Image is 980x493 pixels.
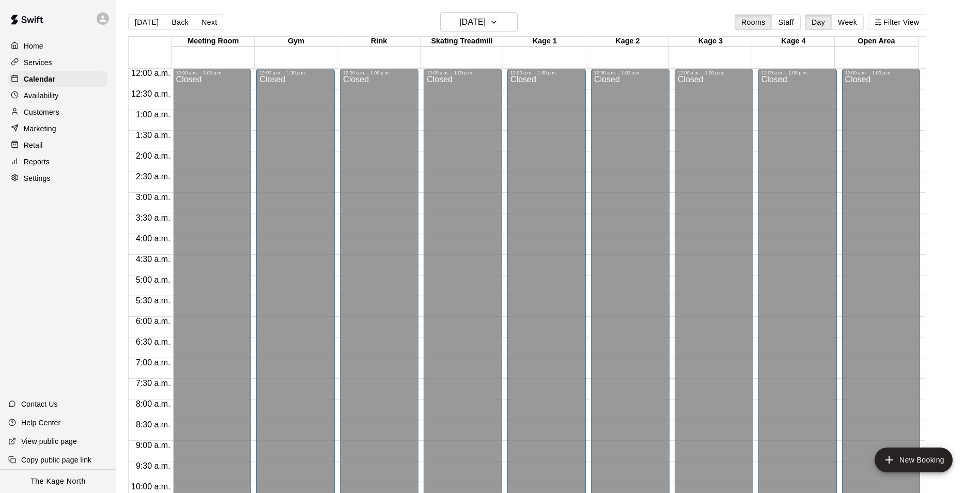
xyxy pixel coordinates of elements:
div: Kage 1 [503,37,586,47]
span: 5:00 a.m. [133,275,173,284]
p: Reports [24,157,50,167]
span: 4:30 a.m. [133,255,173,264]
button: Staff [771,14,801,30]
span: 1:00 a.m. [133,110,173,119]
div: Rink [337,37,420,47]
div: 12:00 a.m. – 1:00 p.m. [678,70,750,75]
span: 3:30 a.m. [133,213,173,222]
span: 8:00 a.m. [133,399,173,408]
span: 6:30 a.m. [133,337,173,346]
a: Reports [8,154,108,170]
button: [DATE] [440,12,518,32]
a: Home [8,38,108,54]
button: Next [195,14,224,30]
p: Copy public page link [21,455,91,465]
span: 7:00 a.m. [133,358,173,367]
div: Kage 2 [586,37,669,47]
span: 3:00 a.m. [133,193,173,202]
p: Services [24,57,52,68]
div: Kage 4 [752,37,835,47]
button: Day [805,14,832,30]
span: 2:00 a.m. [133,151,173,160]
p: Retail [24,140,43,150]
span: 12:00 a.m. [129,69,173,78]
a: Calendar [8,71,108,87]
p: View public page [21,436,77,446]
span: 10:00 a.m. [129,482,173,491]
p: The Kage North [30,476,86,487]
p: Availability [24,90,59,101]
div: 12:00 a.m. – 1:00 p.m. [761,70,834,75]
p: Home [24,41,43,51]
a: Marketing [8,121,108,136]
span: 4:00 a.m. [133,234,173,243]
span: 1:30 a.m. [133,131,173,140]
p: Marketing [24,124,56,134]
div: 12:00 a.m. – 1:00 p.m. [427,70,499,75]
button: [DATE] [128,14,165,30]
span: 9:30 a.m. [133,461,173,470]
span: 5:30 a.m. [133,296,173,305]
h6: [DATE] [459,15,486,29]
button: add [875,448,953,472]
button: Filter View [868,14,926,30]
button: Week [831,14,864,30]
div: 12:00 a.m. – 1:00 p.m. [259,70,332,75]
a: Retail [8,137,108,153]
div: 12:00 a.m. – 1:00 p.m. [845,70,917,75]
span: 9:00 a.m. [133,441,173,450]
span: 7:30 a.m. [133,379,173,388]
button: Back [165,14,195,30]
div: Open Area [835,37,917,47]
div: Gym [255,37,337,47]
p: Calendar [24,74,55,84]
p: Settings [24,173,51,183]
a: Settings [8,171,108,186]
span: 8:30 a.m. [133,420,173,429]
button: Rooms [735,14,772,30]
p: Help Center [21,418,60,428]
p: Contact Us [21,399,58,409]
div: Kage 3 [669,37,752,47]
a: Availability [8,88,108,103]
span: 2:30 a.m. [133,172,173,181]
span: 12:30 a.m. [129,89,173,98]
div: 12:00 a.m. – 1:00 p.m. [176,70,248,75]
span: 6:00 a.m. [133,317,173,326]
div: 12:00 a.m. – 1:00 p.m. [594,70,666,75]
a: Services [8,55,108,70]
div: Meeting Room [172,37,254,47]
div: 12:00 a.m. – 1:00 p.m. [343,70,415,75]
p: Customers [24,107,59,117]
div: Skating Treadmill [421,37,503,47]
a: Customers [8,104,108,120]
div: 12:00 a.m. – 1:00 p.m. [510,70,583,75]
